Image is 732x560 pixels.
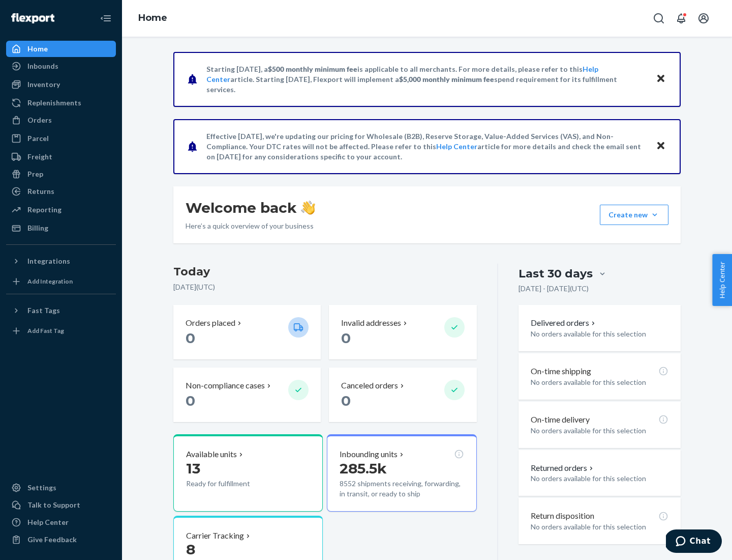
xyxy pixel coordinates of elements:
div: Inbounds [27,61,58,71]
div: Prep [27,169,43,179]
button: Open Search Box [649,8,669,29]
a: Help Center [6,514,116,530]
p: Canceled orders [341,380,398,391]
p: 8552 shipments receiving, forwarding, in transit, or ready to ship [340,479,464,499]
p: On-time delivery [531,414,590,426]
div: Freight [27,152,52,162]
p: Starting [DATE], a is applicable to all merchants. For more details, please refer to this article... [206,64,646,95]
button: Returned orders [531,462,595,474]
p: No orders available for this selection [531,473,668,484]
p: No orders available for this selection [531,522,668,532]
ol: breadcrumbs [130,4,175,33]
p: Return disposition [531,510,594,522]
span: $5,000 monthly minimum fee [399,75,494,83]
button: Fast Tags [6,302,116,319]
p: Available units [186,449,237,460]
div: Give Feedback [27,535,77,545]
span: 0 [186,392,195,409]
div: Returns [27,186,54,197]
button: Give Feedback [6,531,116,548]
p: Carrier Tracking [186,530,244,542]
a: Parcel [6,130,116,147]
span: 0 [341,329,351,347]
a: Home [6,41,116,57]
div: Integrations [27,256,70,266]
span: $500 monthly minimum fee [268,65,357,73]
button: Close [654,139,667,154]
button: Integrations [6,253,116,269]
h3: Today [173,264,477,280]
span: 13 [186,460,200,477]
div: Fast Tags [27,305,60,316]
button: Non-compliance cases 0 [173,368,321,422]
span: 285.5k [340,460,387,477]
a: Replenishments [6,95,116,111]
a: Freight [6,149,116,165]
p: On-time shipping [531,366,591,377]
a: Inventory [6,76,116,93]
a: Orders [6,112,116,128]
p: Ready for fulfillment [186,479,280,489]
p: Orders placed [186,317,235,329]
button: Close [654,72,667,87]
span: 0 [186,329,195,347]
p: [DATE] ( UTC ) [173,282,477,292]
p: Inbounding units [340,449,398,460]
button: Inbounding units285.5k8552 shipments receiving, forwarding, in transit, or ready to ship [327,434,476,512]
button: Create new [600,205,668,225]
p: [DATE] - [DATE] ( UTC ) [518,284,589,294]
button: Available units13Ready for fulfillment [173,434,323,512]
div: Help Center [27,517,69,527]
button: Invalid addresses 0 [329,305,476,359]
div: Parcel [27,133,49,144]
p: Here’s a quick overview of your business [186,221,315,231]
a: Inbounds [6,58,116,74]
div: Replenishments [27,98,81,108]
p: No orders available for this selection [531,329,668,339]
div: Reporting [27,205,62,215]
h1: Welcome back [186,199,315,217]
a: Settings [6,480,116,496]
a: Reporting [6,202,116,218]
p: Non-compliance cases [186,380,265,391]
button: Delivered orders [531,317,597,329]
button: Close Navigation [96,8,116,29]
span: 0 [341,392,351,409]
button: Orders placed 0 [173,305,321,359]
button: Canceled orders 0 [329,368,476,422]
button: Open notifications [671,8,691,29]
div: Talk to Support [27,500,80,510]
p: No orders available for this selection [531,377,668,387]
div: Settings [27,483,56,493]
a: Add Fast Tag [6,323,116,339]
a: Home [138,12,167,23]
div: Home [27,44,48,54]
div: Billing [27,223,48,233]
div: Inventory [27,79,60,90]
div: Add Fast Tag [27,326,64,335]
a: Returns [6,183,116,200]
iframe: Opens a widget where you can chat to one of our agents [666,529,722,555]
p: Effective [DATE], we're updating our pricing for Wholesale (B2B), Reserve Storage, Value-Added Se... [206,131,646,162]
button: Open account menu [693,8,714,29]
div: Add Integration [27,277,73,286]
div: Last 30 days [518,266,593,282]
img: Flexport logo [11,13,54,23]
img: hand-wave emoji [301,201,315,215]
a: Prep [6,166,116,182]
span: 8 [186,541,195,558]
p: Invalid addresses [341,317,401,329]
a: Help Center [436,142,477,151]
a: Billing [6,220,116,236]
button: Talk to Support [6,497,116,513]
button: Help Center [712,254,732,306]
p: No orders available for this selection [531,426,668,436]
div: Orders [27,115,52,125]
a: Add Integration [6,273,116,290]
